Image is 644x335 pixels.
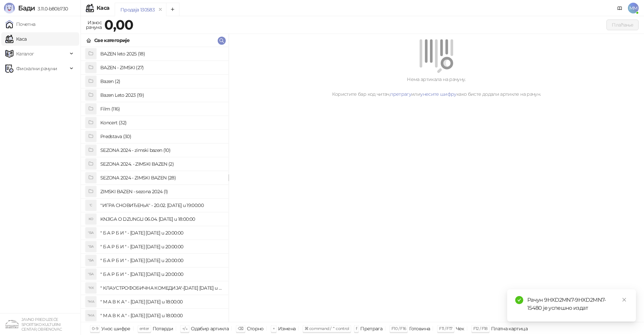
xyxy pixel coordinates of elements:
[100,310,223,321] h4: " М А В К А " - [DATE] [DATE] u 18:00:00
[86,214,96,224] div: KO
[100,48,223,59] h4: BAZEN leto 2025 (18)
[81,47,228,322] div: grid
[360,324,382,333] div: Претрага
[100,227,223,238] h4: " Б А Р Б И " - [DATE] [DATE] u 20:00:00
[100,159,223,169] h4: SEZONA 2024. - ZIMSKI BAZEN (2)
[606,19,639,30] button: Плаћање
[86,296,96,307] div: "МА
[100,214,223,224] h4: KNJIGA O DZUNGLI 06.04. [DATE] u 18:00:00
[5,17,36,31] a: Почетна
[153,324,173,333] div: Потврди
[238,326,243,331] span: ⌫
[527,296,628,312] div: Рачун 9HXD2MN7-9HXD2MN7-15480 је успешно издат
[515,296,523,304] span: check-circle
[156,7,165,12] button: remove
[16,62,57,75] span: Фискални рачуни
[100,296,223,307] h4: " М А В К А " - [DATE] [DATE] u 18:00:00
[140,326,149,331] span: enter
[100,186,223,197] h4: ZIMSKI BAZEN - sezona 2024 (1)
[191,324,229,333] div: Одабир артикла
[101,324,130,333] div: Унос шифре
[473,326,488,331] span: F12 / F18
[305,326,349,331] span: ⌘ command / ⌃ control
[86,269,96,280] div: "БА
[100,200,223,211] h4: ''ИГРА СНОВИЂЕЊА'' - 20.02. [DATE] u 19:00:00
[100,172,223,183] h4: SEZONA 2024 - ZIMSKI BAZEN (28)
[247,324,264,333] div: Сторно
[356,326,357,331] span: f
[100,255,223,266] h4: " Б А Р Б И " - [DATE] [DATE] u 20:00:00
[104,16,133,33] strong: 0,00
[614,3,625,13] a: Документација
[85,18,103,32] div: Износ рачуна
[4,3,15,13] img: Logo
[628,3,639,13] span: MM
[182,326,187,331] span: ↑/↓
[456,324,464,333] div: Чек
[16,47,34,60] span: Каталог
[97,5,109,11] div: Каса
[273,326,275,331] span: +
[237,76,636,98] div: Нема артикала на рачуну. Користите бар код читач, или како бисте додали артикле на рачун.
[100,283,223,293] h4: " КЛАУСТРОФОБИЧНА КОМЕДИЈА"-[DATE] [DATE] u 20:00:00
[166,3,179,16] button: Add tab
[439,326,452,331] span: F11 / F17
[100,62,223,73] h4: BAZEN - ZIMSKI (27)
[86,200,96,211] div: 'С
[86,283,96,293] div: "КК
[100,90,223,100] h4: Bazen Leto 2023 (19)
[86,310,96,321] div: "МА
[491,324,528,333] div: Платна картица
[100,145,223,156] h4: SEZONA 2024 - zimski bazen (10)
[100,76,223,87] h4: Bazen (2)
[94,37,129,44] div: Све категорије
[92,326,98,331] span: 0-9
[390,91,411,97] a: претрагу
[86,227,96,238] div: "БА
[120,6,155,13] div: Продаја 130583
[35,6,68,12] span: 3.11.0-b80b730
[278,324,296,333] div: Измена
[21,317,62,332] small: JAVNO PREDUZEĆE SPORTSKO KULTURNI CENTAR, OBRENOVAC
[100,269,223,280] h4: " Б А Р Б И " - [DATE] [DATE] u 20:00:00
[100,103,223,114] h4: Film (116)
[391,326,406,331] span: F10 / F16
[5,318,19,331] img: 64x64-companyLogo-4a28e1f8-f217-46d7-badd-69a834a81aaf.png
[621,296,628,303] a: Close
[18,4,35,12] span: Бади
[420,91,457,97] a: унесите шифру
[5,32,26,46] a: Каса
[86,255,96,266] div: "БА
[100,241,223,252] h4: " Б А Р Б И " - [DATE] [DATE] u 20:00:00
[622,297,627,302] span: close
[86,241,96,252] div: "БА
[100,131,223,142] h4: Predstava (30)
[409,324,430,333] div: Готовина
[100,117,223,128] h4: Koncert (32)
